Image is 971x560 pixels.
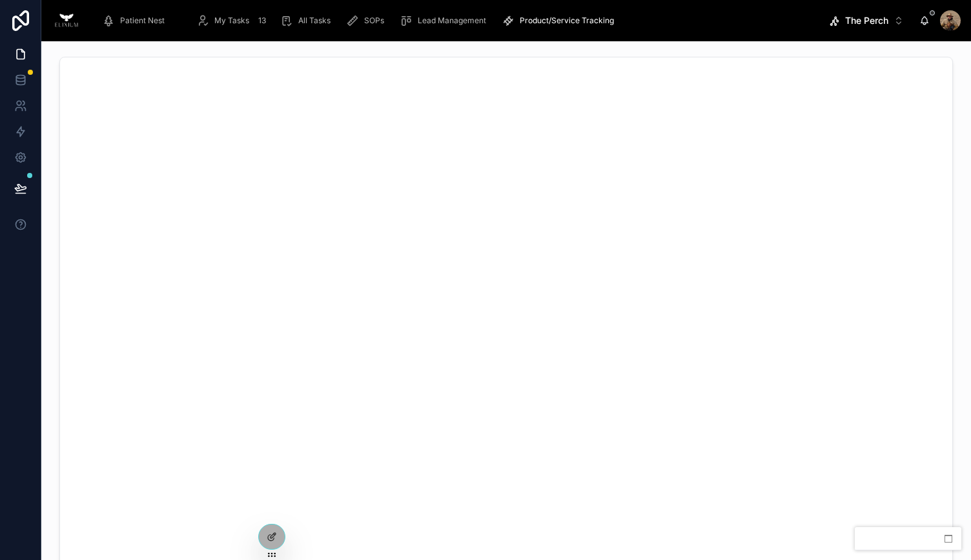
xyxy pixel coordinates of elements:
[92,6,819,35] div: scrollable content
[52,10,81,31] img: App logo
[98,9,174,32] a: Patient Nest
[498,9,623,32] a: Product/Service Tracking
[396,9,495,32] a: Lead Management
[418,15,486,26] span: Lead Management
[342,9,393,32] a: SOPs
[254,13,270,28] div: 13
[276,9,340,32] a: All Tasks
[214,15,249,26] span: My Tasks
[845,14,888,27] span: The Perch
[298,15,331,26] span: All Tasks
[520,15,614,26] span: Product/Service Tracking
[364,15,384,26] span: SOPs
[819,9,914,32] button: Select Button
[120,15,165,26] span: Patient Nest
[192,9,274,32] a: My Tasks13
